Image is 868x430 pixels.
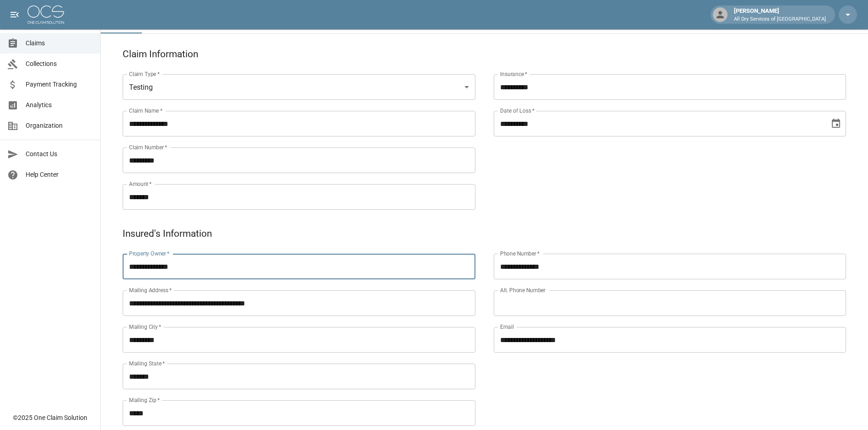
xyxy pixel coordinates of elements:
label: Phone Number [500,250,539,257]
label: Claim Name [129,107,162,114]
label: Insurance [500,70,527,78]
div: © 2025 One Claim Solution [13,413,87,422]
label: Amount [129,180,152,188]
label: Property Owner [129,250,170,257]
button: open drawer [5,5,24,24]
span: Organization [26,121,93,131]
label: Date of Loss [500,107,534,114]
label: Mailing State [129,359,165,367]
div: Testing [123,74,475,100]
label: Claim Number [129,143,167,151]
label: Alt. Phone Number [500,286,545,294]
span: Contact Us [26,149,93,159]
label: Claim Type [129,70,160,78]
label: Mailing Address [129,286,172,294]
button: Choose date, selected date is May 20, 2025 [827,114,845,133]
p: All Dry Services of [GEOGRAPHIC_DATA] [734,16,826,23]
label: Mailing City [129,323,162,331]
span: Analytics [26,100,93,110]
span: Help Center [26,170,93,180]
label: Mailing Zip [129,396,160,404]
label: Email [500,323,514,331]
span: Collections [26,59,93,69]
div: [PERSON_NAME] [730,6,830,23]
span: Claims [26,38,93,48]
img: ocs-logo-white-transparent.png [27,5,64,24]
span: Payment Tracking [26,80,93,89]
